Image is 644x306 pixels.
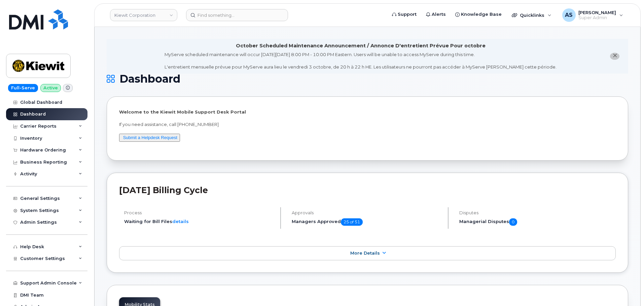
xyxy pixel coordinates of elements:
p: If you need assistance, call [PHONE_NUMBER] [119,121,616,128]
h4: Process [124,210,275,215]
div: October Scheduled Maintenance Announcement / Annonce D'entretient Prévue Pour octobre [236,42,486,49]
a: Submit a Helpdesk Request [123,135,177,140]
div: MyServe scheduled maintenance will occur [DATE][DATE] 8:00 PM - 10:00 PM Eastern. Users will be u... [165,51,557,70]
h2: [DATE] Billing Cycle [119,185,616,195]
h4: Approvals [292,210,442,215]
p: Welcome to the Kiewit Mobile Support Desk Portal [119,109,616,115]
span: More Details [350,251,380,256]
h5: Managers Approved [292,218,442,226]
h5: Managerial Disputes [459,218,616,226]
h4: Disputes [459,210,616,215]
span: Dashboard [119,74,180,84]
span: 0 [509,218,517,226]
a: details [172,219,189,224]
button: close notification [610,53,619,60]
iframe: Messenger Launcher [615,277,639,301]
span: 25 of 51 [341,218,363,226]
button: Submit a Helpdesk Request [119,134,180,142]
li: Waiting for Bill Files [124,218,275,225]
